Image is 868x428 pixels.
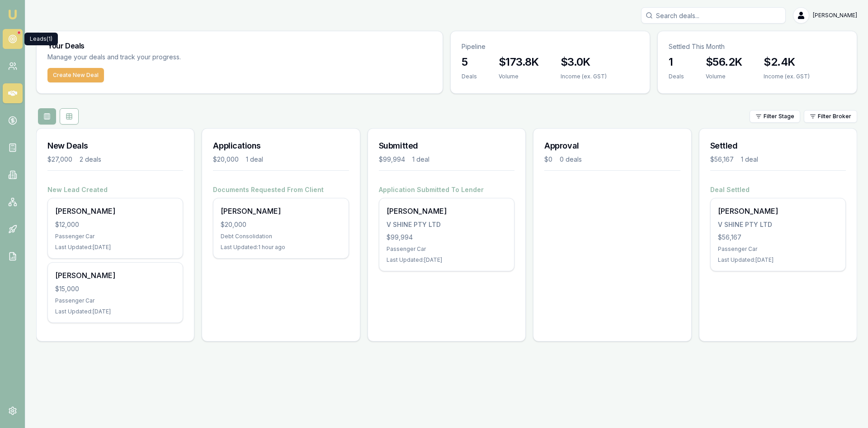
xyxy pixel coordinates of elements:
[47,42,432,49] h3: Your Deals
[379,185,514,194] h4: Application Submitted To Lender
[80,155,101,164] div: 2 deals
[213,155,239,164] div: $20,000
[710,139,846,152] h3: Settled
[641,7,786,24] input: Search deals
[213,185,349,194] h4: Documents Requested From Client
[55,284,175,293] div: $15,000
[813,12,857,19] span: [PERSON_NAME]
[387,256,507,264] div: Last Updated: [DATE]
[669,73,684,80] div: Deals
[710,155,734,164] div: $56,167
[412,155,429,164] div: 1 deal
[387,220,507,229] div: V SHINE PTY LTD
[718,256,838,264] div: Last Updated: [DATE]
[55,233,175,240] div: Passenger Car
[804,110,857,123] button: Filter Broker
[221,233,341,240] div: Debt Consolidation
[221,220,341,229] div: $20,000
[462,55,477,69] h3: 5
[764,55,810,69] h3: $2.4K
[561,55,607,69] h3: $3.0K
[718,206,838,216] div: [PERSON_NAME]
[561,73,607,80] div: Income (ex. GST)
[462,42,639,51] p: Pipeline
[246,155,263,164] div: 1 deal
[669,42,846,51] p: Settled This Month
[24,33,58,45] div: Leads (1)
[387,245,507,253] div: Passenger Car
[462,73,477,80] div: Deals
[706,73,742,80] div: Volume
[55,206,175,216] div: [PERSON_NAME]
[47,185,183,194] h4: New Lead Created
[379,139,514,152] h3: Submitted
[7,9,18,20] img: emu-icon-u.png
[55,244,175,251] div: Last Updated: [DATE]
[710,185,846,194] h4: Deal Settled
[47,68,104,82] button: Create New Deal
[55,270,175,281] div: [PERSON_NAME]
[764,113,794,120] span: Filter Stage
[55,308,175,315] div: Last Updated: [DATE]
[387,206,507,216] div: [PERSON_NAME]
[741,155,758,164] div: 1 deal
[55,220,175,229] div: $12,000
[669,55,684,69] h3: 1
[718,245,838,253] div: Passenger Car
[47,139,183,152] h3: New Deals
[818,113,851,120] span: Filter Broker
[764,73,810,80] div: Income (ex. GST)
[499,55,539,69] h3: $173.8K
[47,155,72,164] div: $27,000
[544,139,680,152] h3: Approval
[379,155,405,164] div: $99,994
[221,206,341,216] div: [PERSON_NAME]
[544,155,552,164] div: $0
[750,110,800,123] button: Filter Stage
[560,155,582,164] div: 0 deals
[706,55,742,69] h3: $56.2K
[387,233,507,242] div: $99,994
[213,139,349,152] h3: Applications
[47,52,279,63] p: Manage your deals and track your progress.
[718,220,838,229] div: V SHINE PTY LTD
[55,297,175,304] div: Passenger Car
[221,244,341,251] div: Last Updated: 1 hour ago
[718,233,838,242] div: $56,167
[499,73,539,80] div: Volume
